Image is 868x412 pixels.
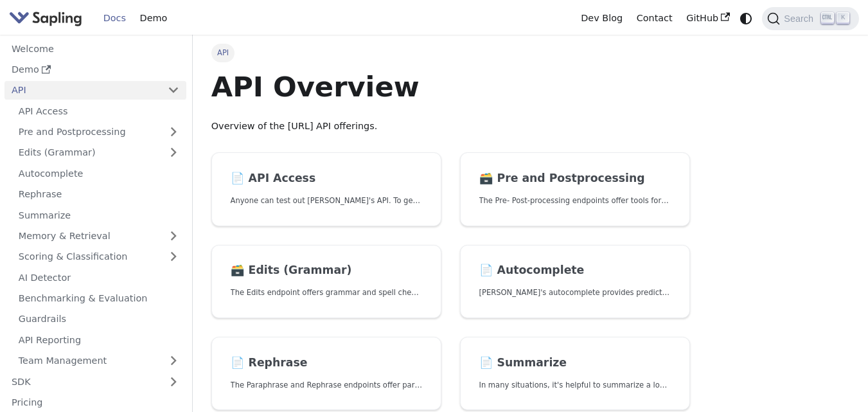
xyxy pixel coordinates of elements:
a: 📄️ SummarizeIn many situations, it's helpful to summarize a longer document into a shorter, more ... [460,337,690,411]
a: Sapling.ai [9,9,87,28]
a: Summarize [12,206,186,224]
p: In many situations, it's helpful to summarize a longer document into a shorter, more easily diges... [479,379,671,391]
h2: Autocomplete [479,264,671,278]
img: Sapling.ai [9,9,82,28]
a: Demo [4,60,186,79]
a: Scoring & Classification [12,247,186,266]
a: 🗃️ Edits (Grammar)The Edits endpoint offers grammar and spell checking. [211,245,441,319]
button: Search (Ctrl+K) [762,7,858,30]
a: Welcome [4,39,186,58]
a: SDK [4,372,161,391]
a: Autocomplete [12,164,186,183]
a: Guardrails [12,310,186,328]
h2: Summarize [479,356,671,370]
p: Anyone can test out Sapling's API. To get started with the API, simply: [231,195,423,207]
a: Contact [630,8,680,28]
p: The Paraphrase and Rephrase endpoints offer paraphrasing for particular styles. [231,379,423,391]
a: 📄️ API AccessAnyone can test out [PERSON_NAME]'s API. To get started with the API, simply: [211,152,441,226]
span: API [211,44,235,62]
a: 🗃️ Pre and PostprocessingThe Pre- Post-processing endpoints offer tools for preparing your text d... [460,152,690,226]
span: Search [780,13,821,24]
nav: Breadcrumbs [211,44,690,62]
a: Team Management [12,352,186,370]
p: The Pre- Post-processing endpoints offer tools for preparing your text data for ingestation as we... [479,195,671,207]
a: Demo [133,8,174,28]
a: 📄️ Autocomplete[PERSON_NAME]'s autocomplete provides predictions of the next few characters or words [460,245,690,319]
a: Pricing [4,393,186,412]
a: Pre and Postprocessing [12,123,186,141]
a: Benchmarking & Evaluation [12,289,186,308]
p: Sapling's autocomplete provides predictions of the next few characters or words [479,287,671,299]
kbd: K [837,12,849,24]
a: Rephrase [12,185,186,204]
a: Docs [96,8,133,28]
button: Switch between dark and light mode (currently system mode) [737,9,756,28]
h2: Rephrase [231,356,423,370]
p: The Edits endpoint offers grammar and spell checking. [231,287,423,299]
a: API Access [12,102,186,120]
a: 📄️ RephraseThe Paraphrase and Rephrase endpoints offer paraphrasing for particular styles. [211,337,441,411]
a: GitHub [679,8,736,28]
h2: Edits (Grammar) [231,264,423,278]
p: Overview of the [URL] API offerings. [211,119,690,134]
h2: Pre and Postprocessing [479,172,671,186]
a: Dev Blog [574,8,629,28]
button: Collapse sidebar category 'API' [161,81,186,100]
a: Edits (Grammar) [12,143,186,162]
a: API [4,81,161,100]
a: API Reporting [12,330,186,349]
a: Memory & Retrieval [12,227,186,246]
h2: API Access [231,172,423,186]
a: AI Detector [12,268,186,287]
button: Expand sidebar category 'SDK' [161,372,186,391]
h1: API Overview [211,69,690,104]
